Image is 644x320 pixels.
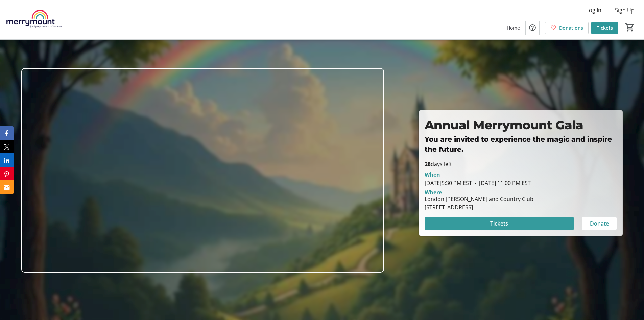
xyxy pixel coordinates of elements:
[425,171,440,179] div: When
[21,68,384,273] img: Campaign CTA Media Photo
[597,24,613,31] span: Tickets
[559,24,583,31] span: Donations
[425,203,533,211] div: [STREET_ADDRESS]
[545,22,589,34] a: Donations
[4,3,64,37] img: Merrymount Family Support and Crisis Centre's Logo
[472,179,531,187] span: [DATE] 11:00 PM EST
[425,160,617,168] p: days left
[501,22,525,34] a: Home
[425,135,614,153] strong: You are invited to experience the magic and inspire the future.
[581,5,607,16] button: Log In
[472,179,479,187] span: -
[507,24,520,31] span: Home
[425,118,583,132] strong: Annual Merrymount Gala
[624,21,636,34] button: Cart
[425,190,442,195] div: Where
[586,6,601,14] span: Log In
[615,6,635,14] span: Sign Up
[425,160,431,168] span: 28
[490,219,508,228] span: Tickets
[582,217,617,230] button: Donate
[526,21,539,35] button: Help
[610,5,640,16] button: Sign Up
[425,195,533,203] div: London [PERSON_NAME] and Country Club
[591,22,618,34] a: Tickets
[425,217,574,230] button: Tickets
[590,219,609,228] span: Donate
[425,179,472,187] span: [DATE] 5:30 PM EST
